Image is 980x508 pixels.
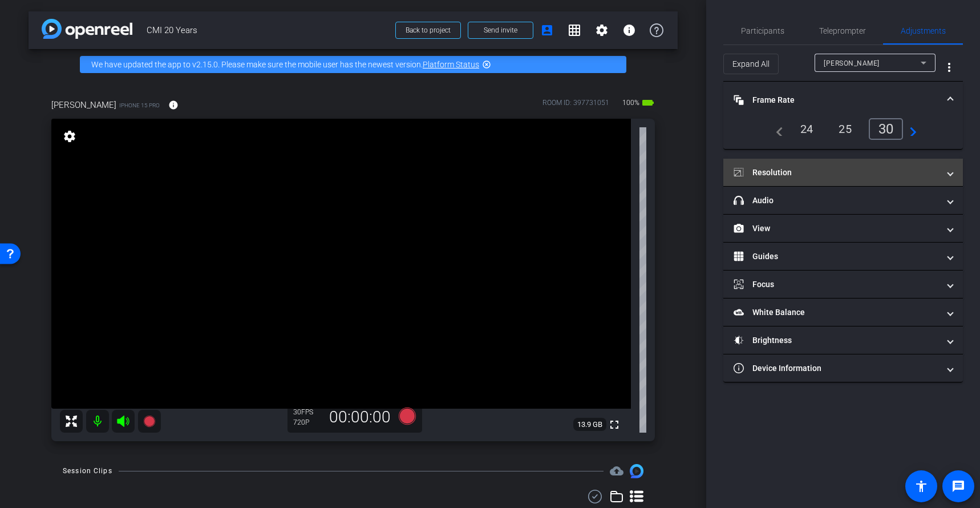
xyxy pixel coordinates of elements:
mat-panel-title: Focus [734,279,939,291]
mat-icon: navigate_next [903,122,917,136]
div: We have updated the app to v2.15.0. Please make sure the mobile user has the newest version. [80,56,626,73]
div: ROOM ID: 397731051 [542,98,609,114]
mat-expansion-panel-header: Guides [723,243,963,270]
span: Send invite [484,26,517,35]
mat-expansion-panel-header: Focus [723,271,963,298]
span: 13.9 GB [573,418,606,432]
mat-icon: fullscreen [608,418,621,432]
mat-icon: settings [62,130,78,143]
mat-icon: info [168,100,179,110]
mat-icon: more_vert [942,61,956,74]
a: Platform Status [423,60,479,69]
mat-panel-title: Frame Rate [734,94,939,106]
mat-panel-title: Device Information [734,362,939,374]
mat-panel-title: Guides [734,251,939,263]
div: 24 [792,119,822,139]
mat-icon: grid_on [568,23,581,37]
span: CMI 20 Years [147,19,388,42]
span: Expand All [732,53,770,75]
div: 00:00:00 [322,408,398,427]
mat-expansion-panel-header: Brightness [723,326,963,354]
mat-expansion-panel-header: White Balance [723,299,963,326]
mat-expansion-panel-header: Audio [723,187,963,214]
div: 30 [869,118,904,140]
mat-panel-title: View [734,223,939,235]
mat-expansion-panel-header: View [723,215,963,242]
span: iPhone 15 Pro [119,101,160,110]
div: Frame Rate [723,118,963,149]
mat-panel-title: White Balance [734,307,939,318]
div: Session Clips [63,465,112,477]
mat-icon: account_box [540,23,554,37]
button: Expand All [723,54,779,74]
button: Send invite [468,22,533,39]
mat-icon: battery_std [641,96,655,110]
mat-expansion-panel-header: Resolution [723,159,963,186]
img: app-logo [42,19,132,39]
mat-expansion-panel-header: Frame Rate [723,82,963,118]
span: Adjustments [901,27,946,35]
mat-icon: accessibility [914,479,928,493]
mat-icon: message [951,479,965,493]
mat-panel-title: Audio [734,195,939,207]
span: [PERSON_NAME] [824,59,880,67]
span: FPS [301,408,313,416]
div: 720P [293,418,322,427]
mat-icon: cloud_upload [610,464,623,478]
mat-icon: highlight_off [482,60,491,69]
span: 100% [621,94,641,112]
span: [PERSON_NAME] [51,99,116,111]
button: More Options for Adjustments Panel [936,54,963,81]
span: Back to project [406,26,451,34]
button: Back to project [395,22,461,39]
mat-icon: navigate_before [770,122,783,136]
mat-panel-title: Resolution [734,167,939,179]
mat-icon: settings [595,23,609,37]
span: Participants [741,27,784,35]
mat-expansion-panel-header: Device Information [723,354,963,382]
span: Destinations for your clips [610,464,623,478]
div: 30 [293,408,322,417]
mat-icon: info [622,23,636,37]
mat-panel-title: Brightness [734,334,939,346]
span: Teleprompter [819,27,866,35]
div: 25 [830,119,860,139]
img: Session clips [630,464,643,478]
